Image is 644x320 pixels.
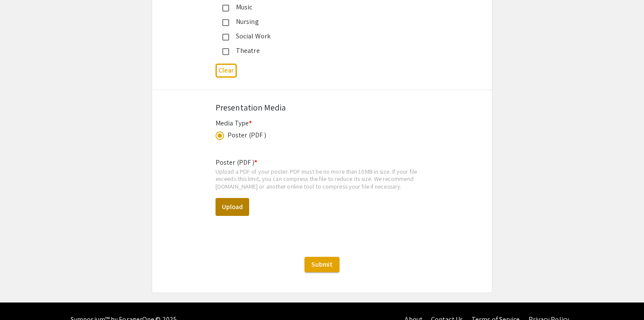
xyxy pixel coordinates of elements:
div: Nursing [229,17,408,27]
mat-label: Poster (PDF ) [216,158,257,167]
div: Presentation Media [216,101,428,114]
div: Social Work [229,31,408,41]
div: Theatre [229,46,408,56]
div: Poster (PDF ) [227,130,266,140]
button: Clear [216,64,237,78]
div: Upload a PDF of your poster. PDF must be no more than 10MB in size. If your file exceeds this lim... [216,168,428,190]
div: Music [229,2,408,12]
mat-label: Media Type [216,119,252,128]
iframe: Chat [6,282,36,314]
span: Submit [311,260,333,269]
button: Upload [216,198,249,216]
button: Submit [305,257,339,272]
